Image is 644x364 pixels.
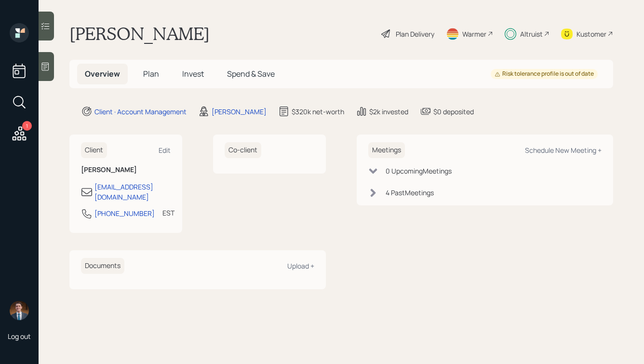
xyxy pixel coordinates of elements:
[369,107,408,117] div: $2k invested
[8,332,31,341] div: Log out
[85,68,120,79] span: Overview
[94,208,155,218] div: [PHONE_NUMBER]
[159,146,171,155] div: Edit
[520,29,543,39] div: Altruist
[433,107,474,117] div: $0 deposited
[10,301,29,320] img: hunter_neumayer.jpg
[292,107,344,117] div: $320k net-worth
[227,68,275,79] span: Spend & Save
[212,107,267,117] div: [PERSON_NAME]
[143,68,159,79] span: Plan
[22,121,32,131] div: 1
[462,29,486,39] div: Warmer
[94,182,171,202] div: [EMAIL_ADDRESS][DOMAIN_NAME]
[525,146,602,155] div: Schedule New Meeting +
[368,142,405,158] h6: Meetings
[81,166,171,174] h6: [PERSON_NAME]
[386,166,452,176] div: 0 Upcoming Meeting s
[577,29,606,39] div: Kustomer
[94,107,187,117] div: Client · Account Management
[386,188,434,198] div: 4 Past Meeting s
[81,142,107,158] h6: Client
[396,29,434,39] div: Plan Delivery
[81,258,124,274] h6: Documents
[162,208,174,218] div: EST
[225,142,261,158] h6: Co-client
[287,261,314,270] div: Upload +
[69,23,210,44] h1: [PERSON_NAME]
[495,70,594,78] div: Risk tolerance profile is out of date
[182,68,204,79] span: Invest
